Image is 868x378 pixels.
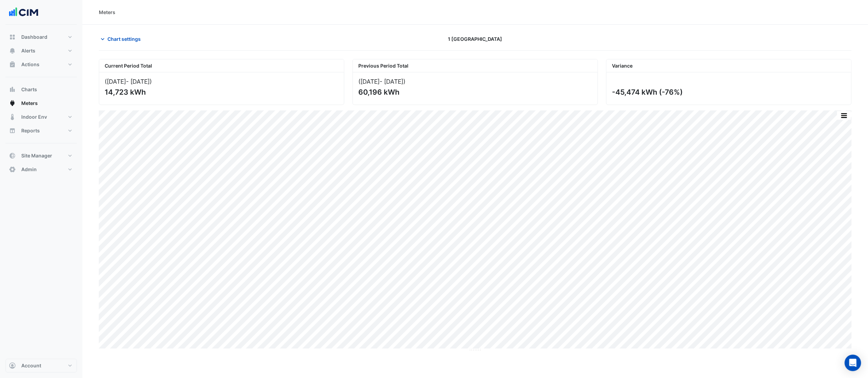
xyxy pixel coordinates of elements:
[21,34,47,40] span: Dashboard
[99,33,145,45] button: Chart settings
[21,100,38,107] span: Meters
[380,78,403,85] span: - [DATE]
[5,30,77,44] button: Dashboard
[21,61,39,68] span: Actions
[8,5,39,19] img: Company Logo
[21,166,37,173] span: Admin
[358,88,591,96] div: 60,196 kWh
[9,47,16,54] app-icon: Alerts
[9,114,16,120] app-icon: Indoor Env
[9,61,16,68] app-icon: Actions
[5,359,77,373] button: Account
[9,152,16,159] app-icon: Site Manager
[5,96,77,110] button: Meters
[99,59,344,72] div: Current Period Total
[9,86,16,93] app-icon: Charts
[837,111,851,120] button: More Options
[5,83,77,96] button: Charts
[21,86,37,93] span: Charts
[99,9,115,16] div: Meters
[105,88,337,96] div: 14,723 kWh
[9,127,16,134] app-icon: Reports
[5,110,77,124] button: Indoor Env
[353,59,598,72] div: Previous Period Total
[126,78,150,85] span: - [DATE]
[9,100,16,107] app-icon: Meters
[5,163,77,176] button: Admin
[358,78,592,85] div: ([DATE] )
[9,34,16,40] app-icon: Dashboard
[21,152,52,159] span: Site Manager
[448,35,502,43] span: 1 [GEOGRAPHIC_DATA]
[21,114,47,120] span: Indoor Env
[9,166,16,173] app-icon: Admin
[606,59,851,72] div: Variance
[5,124,77,138] button: Reports
[612,88,844,96] div: -45,474 kWh (-76%)
[21,127,40,134] span: Reports
[845,355,861,371] div: Open Intercom Messenger
[107,35,141,43] span: Chart settings
[5,44,77,58] button: Alerts
[21,362,41,369] span: Account
[5,58,77,71] button: Actions
[105,78,338,85] div: ([DATE] )
[21,47,35,54] span: Alerts
[5,149,77,163] button: Site Manager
